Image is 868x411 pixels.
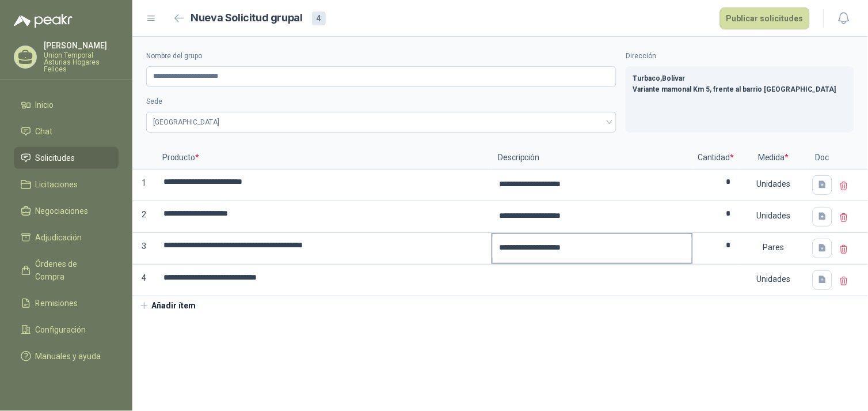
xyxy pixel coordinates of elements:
[740,234,807,261] div: Pares
[132,201,155,233] p: 2
[36,297,78,310] span: Remisiones
[14,253,119,288] a: Órdenes de Compra
[693,146,739,169] p: Cantidad
[36,125,53,138] span: Chat
[36,152,75,164] span: Solicitudes
[739,146,808,169] p: Medida
[36,258,108,283] span: Órdenes de Compra
[626,51,854,62] label: Dirección
[36,178,78,191] span: Licitaciones
[740,266,807,292] div: Unidades
[132,233,155,265] p: 3
[14,200,119,222] a: Negociaciones
[633,73,847,84] p: Turbaco , Bolívar
[14,14,73,28] img: Logo peakr
[740,202,807,229] div: Unidades
[36,323,86,336] span: Configuración
[14,345,119,367] a: Manuales y ayuda
[492,146,693,169] p: Descripción
[132,296,203,316] button: Añadir ítem
[14,227,119,248] a: Adjudicación
[14,147,119,169] a: Solicitudes
[36,350,101,363] span: Manuales y ayuda
[146,51,616,62] label: Nombre del grupo
[808,146,837,169] p: Doc
[146,96,616,107] label: Sede
[312,12,326,25] div: 4
[44,52,119,73] p: Union Temporal Asturias Hogares Felices
[14,292,119,314] a: Remisiones
[14,174,119,195] a: Licitaciones
[633,84,847,95] p: Variante mamonal Km 5, frente al barrio [GEOGRAPHIC_DATA]
[36,99,54,111] span: Inicio
[14,319,119,341] a: Configuración
[132,169,155,201] p: 1
[14,94,119,116] a: Inicio
[155,146,492,169] p: Producto
[36,205,89,217] span: Negociaciones
[720,7,810,29] button: Publicar solicitudes
[191,10,303,27] h2: Nueva Solicitud grupal
[740,171,807,197] div: Unidades
[14,120,119,142] a: Chat
[132,265,155,296] p: 4
[153,114,610,131] span: Asturias
[36,231,82,244] span: Adjudicación
[44,42,119,50] p: [PERSON_NAME]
